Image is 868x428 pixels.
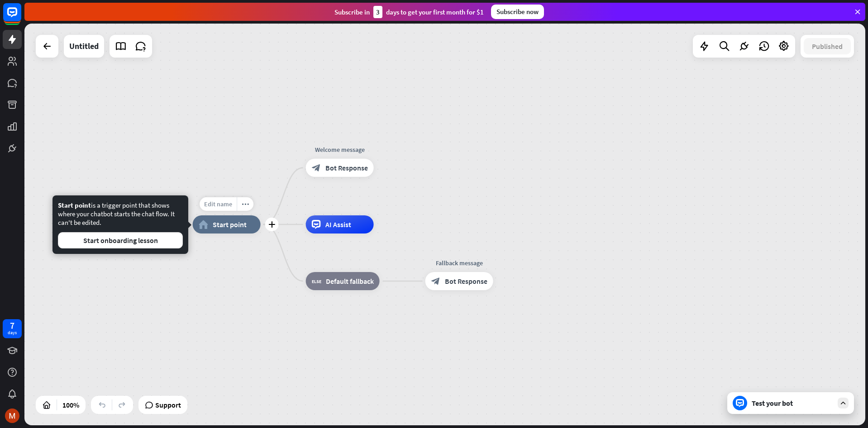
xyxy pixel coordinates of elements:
i: home_2 [199,220,208,229]
i: more_horiz [242,201,249,208]
div: Fallback message [419,258,500,267]
div: Welcome message [299,145,381,154]
button: Start onboarding lesson [58,232,183,248]
i: plus [268,221,275,228]
div: days [8,330,17,336]
button: Open LiveChat chat widget [7,4,34,31]
span: AI Assist [325,220,351,229]
div: 100% [60,398,82,412]
i: block_fallback [312,277,321,286]
div: 3 [373,6,382,18]
div: 7 [10,321,14,330]
button: Published [804,38,851,54]
span: Start point [58,201,91,209]
span: Default fallback [326,277,374,286]
i: block_bot_response [431,277,440,286]
i: block_bot_response [312,163,321,172]
div: is a trigger point that shows where your chatbot starts the chat flow. It can't be edited. [58,201,183,248]
span: Bot Response [325,163,368,172]
div: Subscribe in days to get your first month for $1 [334,6,484,18]
span: Support [155,398,181,412]
a: 7 days [3,319,22,338]
div: Test your bot [752,399,833,408]
span: Start point [213,220,247,229]
div: Subscribe now [491,5,544,19]
span: Bot Response [445,277,487,286]
span: Edit name [204,200,232,208]
div: Untitled [69,35,99,58]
